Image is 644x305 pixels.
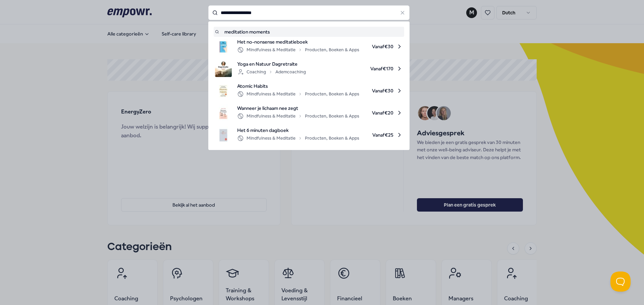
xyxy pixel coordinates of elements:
img: product image [215,127,232,143]
iframe: Help Scout Beacon - Open [610,272,631,292]
span: Yoga en Natuur Dagretraite [237,60,306,68]
a: product imageHet no-nonsense meditatieboekMindfulness & MeditatieProducten, Boeken & AppsVanaf€30 [215,38,403,55]
div: Mindfulness & Meditatie Producten, Boeken & Apps [237,90,359,98]
div: Mindfulness & Meditatie Producten, Boeken & Apps [237,134,359,142]
img: product image [215,82,232,99]
span: Vanaf € 30 [365,82,403,99]
span: Vanaf € 30 [365,38,403,55]
span: Het 6 minuten dagboek [237,127,359,134]
div: Mindfulness & Meditatie Producten, Boeken & Apps [237,112,359,120]
a: meditation moments [215,28,403,35]
span: Atomic Habits [237,82,359,90]
a: product imageAtomic HabitsMindfulness & MeditatieProducten, Boeken & AppsVanaf€30 [215,82,403,99]
img: product image [215,104,232,121]
input: Search for products, categories or subcategories [208,5,410,20]
a: product imageYoga en Natuur DagretraiteCoachingAdemcoachingVanaf€170 [215,60,403,77]
span: Vanaf € 25 [365,127,403,143]
a: product imageHet 6 minuten dagboekMindfulness & MeditatieProducten, Boeken & AppsVanaf€25 [215,127,403,143]
div: Mindfulness & Meditatie Producten, Boeken & Apps [237,46,359,54]
span: Vanaf € 170 [311,60,403,77]
span: Vanaf € 20 [365,104,403,121]
span: Wanneer je lichaam nee zegt [237,104,359,112]
img: product image [215,60,232,77]
img: product image [215,38,232,55]
div: Coaching Ademcoaching [237,68,306,76]
span: Het no-nonsense meditatieboek [237,38,359,46]
a: product imageWanneer je lichaam nee zegtMindfulness & MeditatieProducten, Boeken & AppsVanaf€20 [215,104,403,121]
